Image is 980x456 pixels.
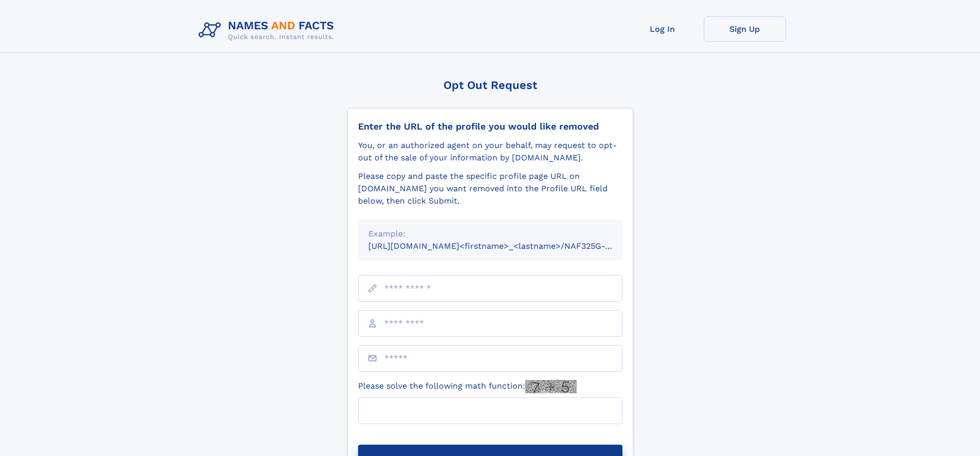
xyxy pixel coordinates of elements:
[347,79,633,92] div: Opt Out Request
[358,139,622,164] div: You, or an authorized agent on your behalf, may request to opt-out of the sale of your informatio...
[194,16,343,44] img: Logo Names and Facts
[358,170,622,207] div: Please copy and paste the specific profile page URL on [DOMAIN_NAME] you want removed into the Pr...
[621,16,704,42] a: Log In
[358,121,622,132] div: Enter the URL of the profile you would like removed
[368,241,642,251] small: [URL][DOMAIN_NAME]<firstname>_<lastname>/NAF325G-xxxxxxxx
[358,380,577,393] label: Please solve the following math function:
[704,16,786,42] a: Sign Up
[368,228,612,240] div: Example:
